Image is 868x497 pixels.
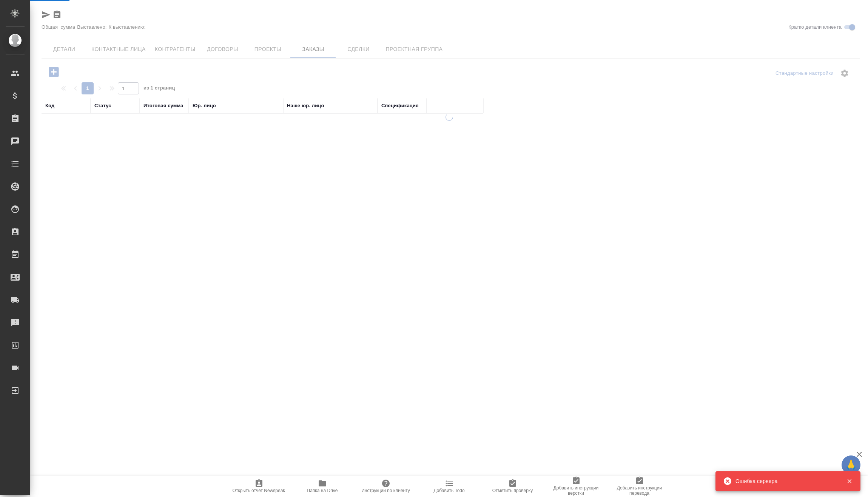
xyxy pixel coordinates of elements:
[143,102,183,110] div: Итоговая сумма
[94,102,111,110] div: Статус
[842,455,860,474] button: 🙏
[287,102,324,110] div: Наше юр. лицо
[45,102,54,110] div: Код
[381,102,419,110] div: Спецификация
[193,102,216,110] div: Юр. лицо
[842,478,857,485] button: Закрыть
[845,457,857,473] span: 🙏
[735,477,835,485] div: Ошибка сервера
